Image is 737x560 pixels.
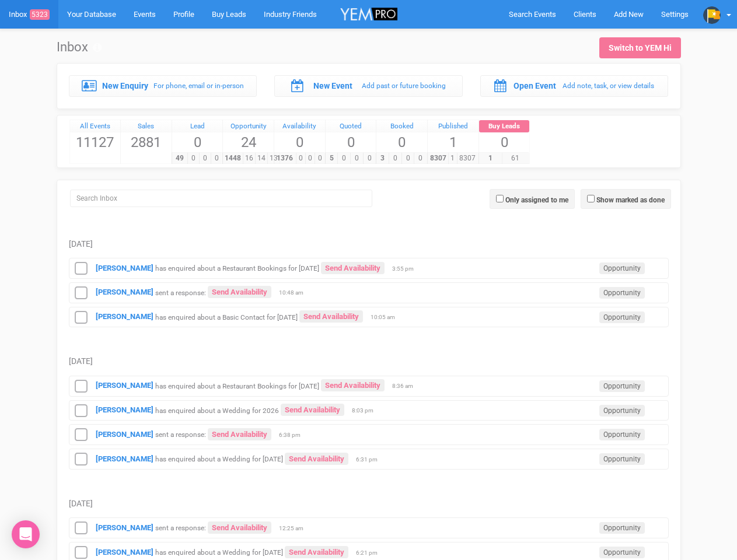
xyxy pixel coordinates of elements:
img: profile.png [703,6,721,24]
small: sent a response: [155,430,206,439]
span: 1448 [222,153,243,164]
span: 8:03 pm [352,407,381,415]
small: Add note, task, or view details [563,82,654,90]
a: New Enquiry For phone, email or in-person [69,75,257,96]
a: Booked [376,120,427,133]
a: Send Availability [281,404,344,416]
a: Lead [172,120,223,133]
span: 8307 [457,153,478,164]
span: 6:21 pm [356,549,385,557]
input: Search Inbox [70,190,372,207]
span: Clients [574,10,596,19]
span: 0 [296,153,306,164]
a: Send Availability [299,310,363,323]
div: Availability [274,120,325,133]
a: Open Event Add note, task, or view details [480,75,669,96]
a: Quoted [326,120,376,133]
span: 14 [255,153,268,164]
a: Send Availability [208,521,271,534]
a: Send Availability [321,379,385,391]
span: 0 [211,153,223,164]
a: Send Availability [208,286,271,298]
a: [PERSON_NAME] [96,523,153,532]
label: New Enquiry [102,80,148,92]
span: 2881 [121,132,172,152]
h5: [DATE] [69,499,669,508]
span: 0 [199,153,211,164]
strong: [PERSON_NAME] [96,312,153,321]
small: has enquired about a Restaurant Bookings for [DATE] [155,264,319,272]
a: [PERSON_NAME] [96,405,153,414]
small: For phone, email or in-person [153,82,244,90]
span: 0 [172,132,223,152]
span: 0 [376,132,427,152]
span: 8:36 am [392,382,421,390]
span: 0 [414,153,427,164]
div: Opportunity [223,120,274,133]
a: Sales [121,120,172,133]
label: Only assigned to me [505,195,568,205]
div: Published [428,120,478,133]
div: Open Intercom Messenger [12,520,40,548]
span: 12:25 am [279,524,308,533]
span: 13 [267,153,280,164]
span: 6:31 pm [356,456,385,464]
small: has enquired about a Wedding for [DATE] [155,548,283,556]
span: 3 [376,153,389,164]
strong: [PERSON_NAME] [96,264,153,272]
a: [PERSON_NAME] [96,288,153,296]
span: 3:55 pm [392,265,421,273]
a: Send Availability [208,428,271,440]
small: has enquired about a Wedding for 2026 [155,406,279,414]
span: 10:05 am [371,313,400,321]
label: Open Event [514,80,556,92]
span: 1 [478,153,502,164]
a: [PERSON_NAME] [96,548,153,556]
small: has enquired about a Restaurant Bookings for [DATE] [155,381,319,390]
h5: [DATE] [69,240,669,249]
small: has enquired about a Basic Contact for [DATE] [155,313,298,321]
span: 0 [363,153,376,164]
a: [PERSON_NAME] [96,430,153,439]
span: Search Events [509,10,556,19]
span: Opportunity [599,429,645,440]
span: 1 [428,132,478,152]
span: Opportunity [599,287,645,299]
span: 0 [479,132,530,152]
a: [PERSON_NAME] [96,381,153,390]
span: Opportunity [599,311,645,323]
label: New Event [313,80,352,92]
span: 24 [223,132,274,152]
span: 5 [325,153,338,164]
span: 0 [337,153,351,164]
small: sent a response: [155,524,206,532]
h1: Inbox [57,40,102,54]
span: Opportunity [599,453,645,465]
div: Switch to YEM Hi [609,42,672,54]
strong: [PERSON_NAME] [96,454,153,463]
a: Buy Leads [479,120,530,133]
small: has enquired about a Wedding for [DATE] [155,455,283,463]
span: 10:48 am [279,289,308,297]
a: Send Availability [285,453,348,465]
a: Send Availability [321,262,385,274]
span: 1 [448,153,457,164]
small: Add past or future booking [362,82,446,90]
span: Opportunity [599,547,645,558]
span: Opportunity [599,262,645,274]
span: 16 [243,153,256,164]
a: Switch to YEM Hi [599,37,681,58]
a: All Events [70,120,121,133]
small: sent a response: [155,288,206,296]
span: Opportunity [599,380,645,392]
